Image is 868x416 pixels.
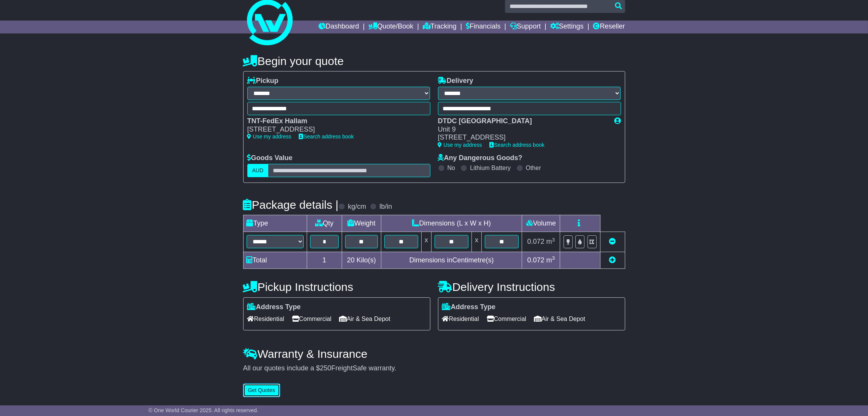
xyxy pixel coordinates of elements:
a: Financials [466,21,500,33]
a: Reseller [593,21,625,33]
span: Commercial [292,313,331,325]
a: Remove this item [609,238,616,245]
a: Dashboard [319,21,359,33]
a: Quote/Book [368,21,413,33]
label: Address Type [247,303,301,311]
sup: 3 [552,237,555,243]
label: Delivery [438,77,473,85]
td: x [472,232,482,252]
h4: Begin your quote [243,55,625,67]
div: Unit 9 [438,125,607,134]
h4: Pickup Instructions [243,281,430,293]
a: Support [510,21,541,33]
span: m [546,238,555,245]
a: Use my address [438,142,482,148]
a: Settings [550,21,584,33]
div: TNT-FedEx Hallam [247,117,423,125]
a: Search address book [299,133,354,140]
span: 0.072 [527,256,545,264]
span: 250 [320,364,331,372]
td: x [421,232,431,252]
td: Kilo(s) [342,252,381,268]
a: Tracking [423,21,456,33]
label: Other [526,164,541,171]
span: 0.072 [527,238,545,245]
a: Use my address [247,133,291,140]
td: Qty [307,215,342,232]
label: Lithium Battery [470,164,511,171]
div: All our quotes include a $ FreightSafe warranty. [243,364,625,373]
h4: Package details | [243,198,339,211]
div: [STREET_ADDRESS] [247,125,423,134]
span: © One World Courier 2025. All rights reserved. [148,407,258,413]
a: Add new item [609,256,616,264]
label: No [448,164,455,171]
td: 1 [307,252,342,268]
label: AUD [247,164,269,177]
h4: Delivery Instructions [438,281,625,293]
span: Residential [442,313,479,325]
span: Air & Sea Depot [339,313,390,325]
sup: 3 [552,255,555,261]
label: Address Type [442,303,496,311]
label: Pickup [247,77,279,85]
span: Residential [247,313,284,325]
td: Dimensions in Centimetre(s) [381,252,522,268]
div: DTDC [GEOGRAPHIC_DATA] [438,117,607,125]
h4: Warranty & Insurance [243,348,625,360]
span: m [546,256,555,264]
td: Weight [342,215,381,232]
td: Type [243,215,307,232]
span: Commercial [487,313,526,325]
label: kg/cm [348,203,366,211]
span: 20 [347,256,355,264]
span: Air & Sea Depot [534,313,585,325]
div: [STREET_ADDRESS] [438,133,607,142]
label: Goods Value [247,154,293,162]
td: Volume [522,215,560,232]
label: Any Dangerous Goods? [438,154,522,162]
button: Get Quotes [243,384,280,397]
a: Search address book [490,142,545,148]
label: lb/in [379,203,392,211]
td: Dimensions (L x W x H) [381,215,522,232]
td: Total [243,252,307,268]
